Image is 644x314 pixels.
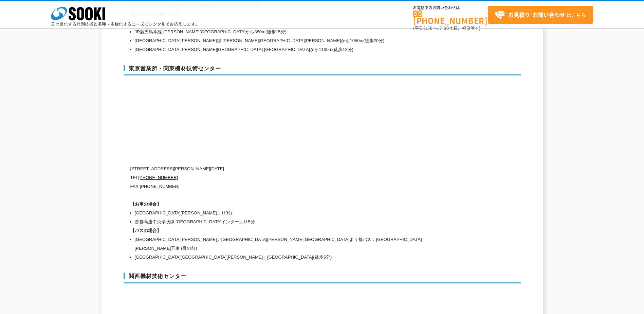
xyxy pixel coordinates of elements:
[124,65,521,76] h3: 東京営業所・関東機材技術センター
[413,25,480,31] span: (平日 ～ 土日、祝日除く)
[135,217,456,226] li: 首都高速中央環状線 [GEOGRAPHIC_DATA]インターより5分
[423,25,433,31] span: 8:50
[124,273,521,283] h3: 関西機材技術センター
[508,11,565,19] strong: お見積り･お問い合わせ
[488,6,593,24] a: お見積り･お問い合わせはこちら
[130,173,456,182] p: TEL
[135,28,456,36] li: JR鹿児島本線 [PERSON_NAME][GEOGRAPHIC_DATA]から880m(徒歩15分)
[138,175,178,180] a: [PHONE_NUMBER]
[130,226,456,235] h1: 【バスの場合】
[437,25,449,31] span: 17:30
[130,200,456,209] h1: 【お車の場合】
[135,45,456,54] li: [GEOGRAPHIC_DATA][PERSON_NAME][GEOGRAPHIC_DATA] [GEOGRAPHIC_DATA]から1100m(徒歩12分)
[51,22,200,26] p: 日々進化する計測技術と多種・多様化するニーズにレンタルでお応えします。
[495,10,586,20] span: はこちら
[130,164,456,173] p: [STREET_ADDRESS][PERSON_NAME][DATE]
[135,36,456,45] li: [GEOGRAPHIC_DATA][PERSON_NAME]線 [PERSON_NAME][GEOGRAPHIC_DATA][PERSON_NAME]から1050m(徒歩20分)
[413,6,488,10] span: お電話でのお問い合わせは
[135,253,456,262] li: [GEOGRAPHIC_DATA][GEOGRAPHIC_DATA][PERSON_NAME]：[GEOGRAPHIC_DATA](徒歩5分)
[413,11,488,24] a: [PHONE_NUMBER]
[130,182,456,191] p: FAX [PHONE_NUMBER]
[135,235,456,253] li: [GEOGRAPHIC_DATA][PERSON_NAME]／[GEOGRAPHIC_DATA][PERSON_NAME][GEOGRAPHIC_DATA]より都バス：[GEOGRAPHIC_D...
[135,209,456,217] li: [GEOGRAPHIC_DATA][PERSON_NAME]より3分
